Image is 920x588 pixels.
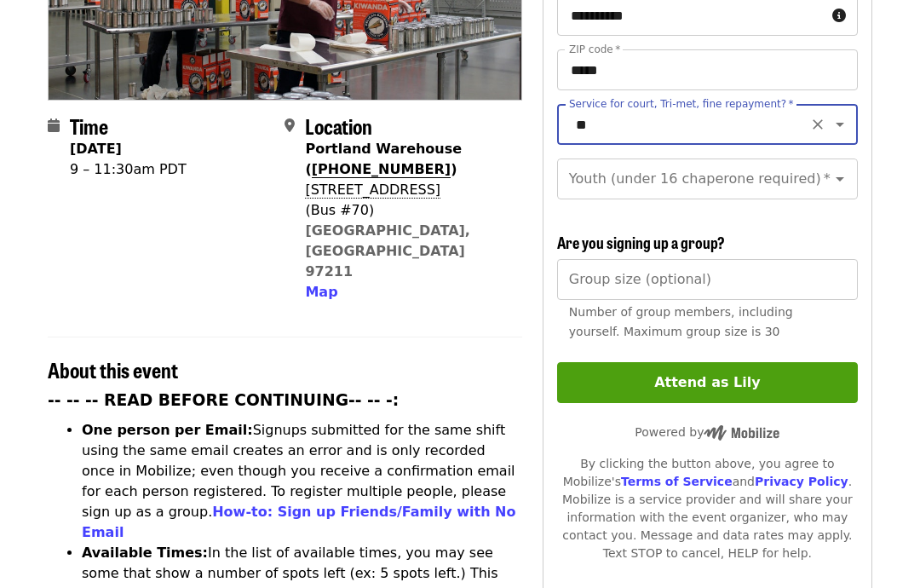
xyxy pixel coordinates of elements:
[557,363,858,404] button: Attend as Lily
[305,285,337,301] span: Map
[806,113,830,137] button: Clear
[70,112,108,141] span: Time
[285,118,295,135] i: map-marker-alt icon
[828,113,852,137] button: Open
[704,426,779,441] img: Powered by Mobilize
[305,141,462,179] strong: Portland Warehouse ( )
[557,260,858,301] input: [object Object]
[832,9,846,25] i: circle-info icon
[82,545,208,562] strong: Available Times:
[82,421,522,544] li: Signups submitted for the same shift using the same email creates an error and is only recorded o...
[82,423,253,439] strong: One person per Email:
[305,112,372,141] span: Location
[48,355,178,385] span: About this event
[621,476,733,489] a: Terms of Service
[557,50,858,91] input: ZIP code
[70,141,122,158] strong: [DATE]
[569,45,620,55] label: ZIP code
[305,283,337,303] button: Map
[557,456,858,563] div: By clicking the button above, you agree to Mobilize's and . Mobilize is a service provider and wi...
[569,306,793,339] span: Number of group members, including yourself. Maximum group size is 30
[557,232,725,254] span: Are you signing up a group?
[635,426,779,440] span: Powered by
[569,100,794,110] label: Service for court, Tri-met, fine repayment?
[70,160,187,181] div: 9 – 11:30am PDT
[828,168,852,192] button: Open
[48,118,60,135] i: calendar icon
[305,223,470,280] a: [GEOGRAPHIC_DATA], [GEOGRAPHIC_DATA] 97211
[48,392,399,410] strong: -- -- -- READ BEFORE CONTINUING-- -- -:
[755,476,848,489] a: Privacy Policy
[305,201,508,222] div: (Bus #70)
[82,504,516,541] a: How-to: Sign up Friends/Family with No Email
